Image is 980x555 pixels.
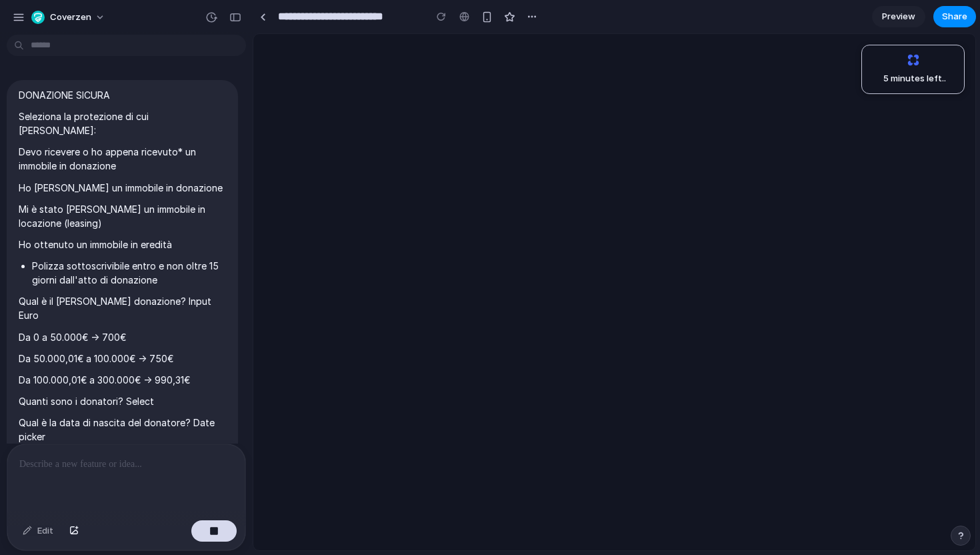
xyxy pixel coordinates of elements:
p: Qual è il [PERSON_NAME] donazione? Input Euro [19,294,226,322]
p: Qual è la data di nascita del donatore? Date picker [19,416,226,444]
p: Seleziona la protezione di cui [PERSON_NAME]: [19,109,226,137]
span: 5 minutes left .. [873,72,946,85]
p: Da 100.000,01€ a 300.000€ -> 990,31€ [19,373,226,387]
button: Coverzen [26,7,112,28]
span: Coverzen [50,11,91,24]
p: Ho [PERSON_NAME] un immobile in donazione [19,181,226,195]
li: Polizza sottoscrivibile entro e non oltre 15 giorni dall'atto di donazione [32,259,226,287]
p: Devo ricevere o ho appena ricevuto* un immobile in donazione [19,145,226,173]
p: Mi è stato [PERSON_NAME] un immobile in locazione (leasing) [19,202,226,230]
button: Share [933,6,976,27]
a: Preview [872,6,925,27]
p: Da 50.000,01€ a 100.000€ -> 750€ [19,352,226,366]
span: Preview [882,10,915,23]
p: Quanti sono i donatori? Select [19,394,226,408]
p: Ho ottenuto un immobile in eredità [19,237,226,251]
p: Da 0 a 50.000€ -> 700€ [19,330,226,344]
span: Share [942,10,967,23]
p: DONAZIONE SICURA [19,88,226,102]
